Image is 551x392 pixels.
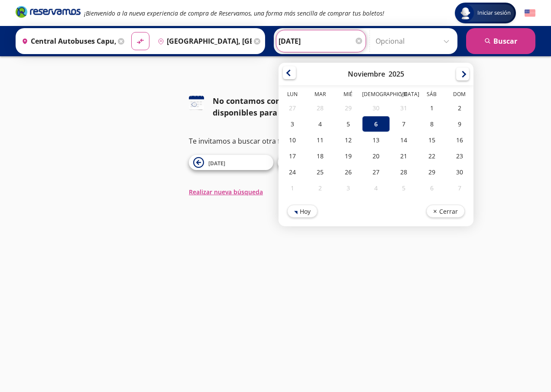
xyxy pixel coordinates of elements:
div: 29-Oct-25 [334,100,362,116]
div: 26-Nov-25 [334,164,362,180]
div: 21-Nov-25 [390,148,418,164]
button: Realizar nueva búsqueda [189,187,263,196]
th: Domingo [446,90,473,100]
div: 17-Nov-25 [279,148,306,164]
th: Martes [306,90,334,100]
button: English [525,8,535,19]
div: 07-Nov-25 [390,116,418,132]
div: 16-Nov-25 [446,132,473,148]
i: Brand Logo [16,5,81,18]
div: 11-Nov-25 [306,132,334,148]
div: 28-Oct-25 [306,100,334,116]
span: Iniciar sesión [474,9,514,17]
th: Lunes [279,90,306,100]
div: 01-Nov-25 [418,100,445,116]
input: Elegir Fecha [279,30,363,52]
div: 23-Nov-25 [446,148,473,164]
em: ¡Bienvenido a la nueva experiencia de compra de Reservamos, una forma más sencilla de comprar tus... [84,9,384,17]
button: Cerrar [426,205,465,218]
div: 06-Dic-25 [418,180,445,196]
div: No contamos con horarios disponibles para esta fecha [213,95,362,119]
div: 2025 [389,69,404,79]
input: Buscar Origen [18,30,116,52]
input: Opcional [376,30,453,52]
div: 29-Nov-25 [418,164,445,180]
div: 30-Nov-25 [446,164,473,180]
div: 07-Dic-25 [446,180,473,196]
button: Hoy [287,205,318,218]
th: Jueves [362,90,390,100]
button: [DATE] [189,155,273,170]
div: 27-Oct-25 [279,100,306,116]
div: 19-Nov-25 [334,148,362,164]
div: 08-Nov-25 [418,116,445,132]
button: Buscar [466,28,535,54]
div: 10-Nov-25 [279,132,306,148]
div: 24-Nov-25 [279,164,306,180]
th: Sábado [418,90,445,100]
div: 15-Nov-25 [418,132,445,148]
div: 04-Nov-25 [306,116,334,132]
div: 31-Oct-25 [390,100,418,116]
div: 18-Nov-25 [306,148,334,164]
div: 04-Dic-25 [362,180,390,196]
div: 03-Dic-25 [334,180,362,196]
div: 12-Nov-25 [334,132,362,148]
div: 13-Nov-25 [362,132,390,148]
input: Buscar Destino [154,30,252,52]
th: Viernes [390,90,418,100]
div: 09-Nov-25 [446,116,473,132]
th: Miércoles [334,90,362,100]
p: Te invitamos a buscar otra fecha o ruta [189,136,362,146]
div: 30-Oct-25 [362,100,390,116]
div: 02-Dic-25 [306,180,334,196]
div: 14-Nov-25 [390,132,418,148]
div: 20-Nov-25 [362,148,390,164]
div: 27-Nov-25 [362,164,390,180]
div: 22-Nov-25 [418,148,445,164]
a: Brand Logo [16,5,81,21]
span: [DATE] [208,160,225,167]
div: 06-Nov-25 [362,116,390,132]
div: 05-Nov-25 [334,116,362,132]
div: 02-Nov-25 [446,100,473,116]
div: 01-Dic-25 [279,180,306,196]
button: [DATE] [278,155,362,170]
div: 28-Nov-25 [390,164,418,180]
div: 25-Nov-25 [306,164,334,180]
div: 05-Dic-25 [390,180,418,196]
div: Noviembre [348,69,385,79]
div: 03-Nov-25 [279,116,306,132]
